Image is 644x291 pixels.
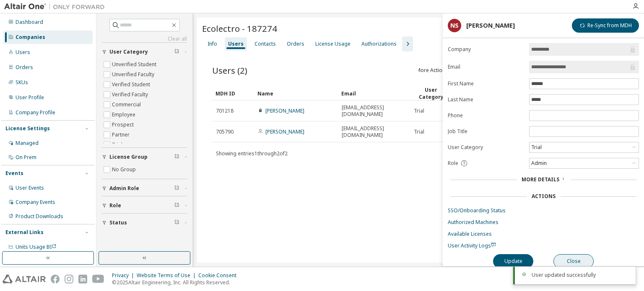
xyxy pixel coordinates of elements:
div: Name [257,87,335,100]
button: Update [493,254,533,268]
span: Clear filter [174,185,179,192]
div: Events [5,170,23,177]
span: Clear filter [174,219,179,226]
div: License Settings [5,125,50,132]
span: Clear filter [174,49,179,55]
span: License Group [109,154,148,160]
label: Verified Student [112,80,152,90]
div: Managed [16,140,39,147]
label: First Name [448,80,524,87]
label: Email [448,64,524,70]
label: Trial [112,140,124,150]
div: Company Events [16,199,55,206]
label: No Group [112,165,138,175]
label: Unverified Faculty [112,70,156,80]
label: Partner [112,130,131,140]
span: 705790 [216,129,234,135]
span: Status [109,219,127,226]
button: Role [102,196,187,215]
div: Product Downloads [16,213,63,220]
span: Users (2) [212,64,247,76]
div: Company Profile [16,109,55,116]
div: License Usage [315,41,351,47]
a: SSO/Onboarding Status [448,207,639,214]
a: Available Licenses [448,231,639,237]
button: Re-Sync from MDH [572,18,639,33]
div: External Links [5,229,44,236]
span: Showing entries 1 through 2 of 2 [216,150,288,157]
span: [EMAIL_ADDRESS][DOMAIN_NAME] [342,104,406,118]
label: Company [448,46,524,53]
span: Role [109,202,121,209]
span: Admin Role [109,185,139,192]
span: Role [448,160,458,167]
div: Website Terms of Use [137,272,198,279]
img: linkedin.svg [78,275,87,283]
div: Privacy [112,272,137,279]
div: On Prem [16,154,36,161]
span: Ecolectro - 187274 [202,23,277,34]
div: Orders [16,64,33,71]
div: Email [341,87,407,100]
span: [EMAIL_ADDRESS][DOMAIN_NAME] [342,125,406,139]
div: Actions [532,193,556,200]
div: User updated successfully [532,272,629,278]
a: [PERSON_NAME] [265,128,304,135]
label: Commercial [112,100,143,110]
button: More Actions [415,63,455,77]
button: Admin Role [102,179,187,198]
span: Clear filter [174,202,179,209]
div: SKUs [16,79,28,86]
img: altair_logo.svg [3,275,46,283]
div: User Category [413,86,449,100]
label: User Category [448,144,524,151]
img: instagram.svg [65,275,73,283]
span: Units Usage BI [16,243,57,250]
button: Close [553,254,594,268]
div: Companies [16,34,45,41]
a: Authorized Machines [448,219,639,226]
img: youtube.svg [92,275,104,283]
div: Dashboard [16,19,43,26]
button: License Group [102,148,187,166]
label: Verified Faculty [112,90,150,100]
div: Trial [530,142,639,152]
div: [PERSON_NAME] [466,22,515,29]
div: Users [228,41,244,47]
span: Trial [414,108,424,114]
button: User Category [102,43,187,61]
a: [PERSON_NAME] [265,107,304,114]
div: Contacts [254,41,276,47]
span: 701218 [216,108,234,114]
label: Last Name [448,96,524,103]
label: Unverified Student [112,59,158,70]
div: Info [208,41,217,47]
label: Phone [448,112,524,119]
div: Authorizations [361,41,397,47]
img: Altair One [4,3,109,11]
div: NS [448,19,461,32]
div: MDH ID [216,87,251,100]
div: User Events [16,185,44,191]
button: Status [102,214,187,232]
p: © 2025 Altair Engineering, Inc. All Rights Reserved. [112,279,241,286]
span: Clear filter [174,154,179,160]
label: Prospect [112,120,135,130]
div: User Profile [16,94,44,101]
label: Job Title [448,128,524,135]
div: Admin [530,158,639,168]
span: More Details [522,176,559,183]
div: Orders [287,41,304,47]
span: User Activity Logs [448,242,496,249]
span: Trial [414,129,424,135]
div: Users [16,49,30,56]
a: Clear all [102,36,187,42]
div: Trial [530,143,543,152]
span: User Category [109,49,148,55]
div: Cookie Consent [198,272,241,279]
img: facebook.svg [51,275,60,283]
div: Admin [530,159,548,168]
label: Employee [112,110,137,120]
